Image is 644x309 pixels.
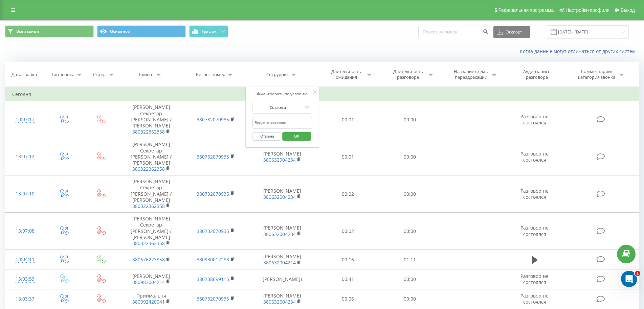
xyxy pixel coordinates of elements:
td: [PERSON_NAME]) [248,269,317,289]
input: Поиск по номеру [418,26,490,38]
div: Название схемы переадресации [453,69,489,80]
a: Когда данные могут отличаться от других систем [520,48,639,54]
div: 13:07:12 [12,150,38,163]
div: Длительность разговора [390,69,426,80]
span: Разговор не состоялся [520,273,549,285]
button: OK [282,132,311,141]
td: [PERSON_NAME] [248,175,317,213]
td: [PERSON_NAME] [248,289,317,309]
div: Дата звонка [12,72,37,77]
div: 13:07:13 [12,113,38,126]
span: Разговор не состоялся [520,150,549,163]
button: Экспорт [493,26,530,38]
td: Сегодня [5,88,639,101]
td: 00:00 [379,101,441,138]
td: Приймальня [119,289,183,309]
iframe: Intercom live chat [621,271,637,287]
a: 380322362358 [132,203,165,209]
td: [PERSON_NAME] [248,250,317,269]
div: Статус [93,72,107,77]
td: [PERSON_NAME] Секретар [PERSON_NAME] / [PERSON_NAME] [119,213,183,250]
a: 380322362358 [132,128,165,135]
td: 00:41 [317,269,379,289]
input: Введите значение [253,117,312,129]
span: Разговор не состоялся [520,224,549,237]
td: 00:00 [379,175,441,213]
td: [PERSON_NAME] Секретар [PERSON_NAME] / [PERSON_NAME] [119,138,183,175]
div: Аудиозапись разговора [515,69,559,80]
div: 13:03:37 [12,292,38,306]
td: 00:16 [317,250,379,269]
td: 00:02 [317,175,379,213]
a: 380632004234 [263,231,296,237]
td: 00:00 [379,138,441,175]
span: Реферальная программа [498,7,554,13]
div: Фильтровать по условию [253,91,312,97]
span: График [202,29,217,34]
td: 00:00 [379,269,441,289]
div: Клиент [139,72,154,77]
a: 380632004234 [263,157,296,163]
span: OK [287,131,306,141]
td: 00:02 [317,213,379,250]
a: 380738699115 [197,276,229,282]
a: 380983004214 [132,279,165,285]
span: Разговор не состоялся [520,113,549,126]
button: Все звонки [5,25,94,38]
a: 380992420041 [132,299,165,305]
div: Бизнес номер [196,72,225,77]
div: Тип звонка [51,72,74,77]
span: Выход [621,7,635,13]
div: 13:07:08 [12,224,38,238]
a: 380632004214 [263,259,296,266]
td: 00:00 [379,289,441,309]
span: Разговор не состоялся [520,292,549,305]
a: 380732070935 [197,116,229,123]
div: 13:03:53 [12,272,38,286]
a: 380732070935 [197,153,229,160]
a: 380930012283 [197,256,229,263]
div: 13:07:10 [12,187,38,200]
span: 1 [635,271,640,276]
a: 380732070935 [197,191,229,197]
span: Все звонки [16,29,39,34]
div: Комментарий/категория звонка [577,69,617,80]
a: 380632004234 [263,194,296,200]
div: 13:04:11 [12,253,38,266]
td: [PERSON_NAME] Секретар [PERSON_NAME] / [PERSON_NAME] [119,101,183,138]
td: [PERSON_NAME] [119,269,183,289]
td: 00:01 [317,101,379,138]
td: 00:01 [317,138,379,175]
div: Длительность ожидания [328,69,364,80]
td: 00:00 [379,213,441,250]
button: Отмена [253,132,282,141]
a: 380322362358 [132,240,165,246]
span: Разговор не состоялся [520,188,549,200]
td: [PERSON_NAME] [248,213,317,250]
a: 380322362358 [132,166,165,172]
td: [PERSON_NAME] Секретар [PERSON_NAME] / [PERSON_NAME] [119,175,183,213]
td: 01:11 [379,250,441,269]
span: Настройки профиля [565,7,609,13]
a: 380732070935 [197,295,229,302]
td: [PERSON_NAME] [248,138,317,175]
a: 380676223358 [132,256,165,263]
a: 380632004234 [263,299,296,305]
a: 380732070935 [197,228,229,234]
button: Основной [97,25,186,38]
td: 00:06 [317,289,379,309]
div: Сотрудник [266,72,289,77]
button: График [189,25,228,38]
